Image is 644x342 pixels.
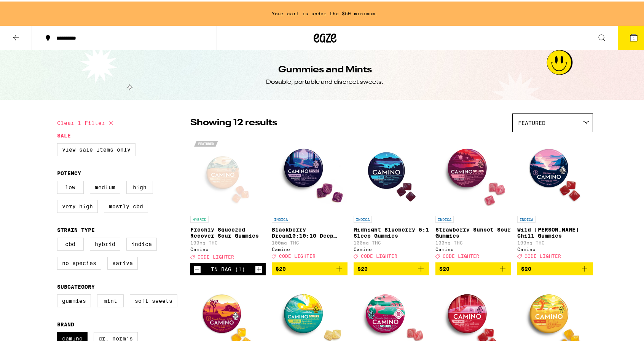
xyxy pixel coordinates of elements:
div: Camino [517,245,593,250]
p: Freshly Squeezed Recover Sour Gummies [190,225,266,237]
img: Camino - Wild Berry Chill Gummies [517,134,593,211]
span: CODE LIGHTER [361,252,397,257]
a: Open page for Freshly Squeezed Recover Sour Gummies from Camino [190,134,266,262]
p: Showing 12 results [190,115,277,128]
button: Clear 1 filter [57,112,116,131]
span: $20 [357,264,368,270]
p: 100mg THC [272,239,348,244]
button: Decrement [193,264,201,272]
span: CODE LIGHTER [198,253,234,258]
label: Soft Sweets [130,293,177,306]
label: Hybrid [90,236,120,249]
span: CODE LIGHTER [524,252,561,257]
p: INDICA [435,214,454,221]
legend: Strain Type [57,225,95,232]
a: Open page for Blackberry Dream10:10:10 Deep Sleep Gummies from Camino [272,134,348,261]
p: Blackberry Dream10:10:10 Deep Sleep Gummies [272,225,348,237]
p: INDICA [354,214,372,221]
label: Mostly CBD [104,198,148,211]
button: Add to bag [272,261,348,274]
label: No Species [57,255,101,268]
span: $20 [521,264,531,270]
legend: Subcategory [57,282,95,288]
p: HYBRID [190,214,209,221]
div: Camino [354,245,429,250]
a: Open page for Wild Berry Chill Gummies from Camino [517,134,593,261]
span: CODE LIGHTER [443,252,479,257]
span: 1 [633,35,635,39]
button: Increment [255,264,263,272]
p: Strawberry Sunset Sour Gummies [435,225,511,237]
img: Camino - Strawberry Sunset Sour Gummies [435,134,511,211]
span: Help [17,5,33,12]
span: $20 [276,264,286,270]
label: High [126,179,153,192]
a: Open page for Strawberry Sunset Sour Gummies from Camino [435,134,511,261]
div: Camino [190,245,266,250]
p: INDICA [517,214,536,221]
button: Add to bag [517,261,593,274]
span: CODE LIGHTER [279,252,316,257]
label: CBD [57,236,84,249]
label: Medium [90,179,120,192]
span: $20 [439,264,450,270]
p: 100mg THC [517,239,593,244]
p: 100mg THC [190,239,266,244]
div: In Bag (1) [211,265,245,271]
img: Camino - Blackberry Dream10:10:10 Deep Sleep Gummies [272,134,348,211]
label: Mint [97,293,124,306]
label: Gummies [57,293,91,306]
div: Dosable, portable and discreet sweets. [266,77,384,85]
legend: Potency [57,169,81,175]
label: View Sale Items Only [57,142,135,155]
label: Sativa [107,255,138,268]
label: Very High [57,198,98,211]
legend: Sale [57,131,71,137]
p: INDICA [272,214,290,221]
span: Featured [518,118,545,125]
button: Add to bag [435,261,511,274]
div: Camino [435,245,511,250]
label: Indica [126,236,157,249]
a: Open page for Midnight Blueberry 5:1 Sleep Gummies from Camino [354,134,429,261]
div: Camino [272,245,348,250]
p: 100mg THC [435,239,511,244]
p: 100mg THC [354,239,429,244]
img: Camino - Midnight Blueberry 5:1 Sleep Gummies [354,134,429,211]
p: Midnight Blueberry 5:1 Sleep Gummies [354,225,429,237]
legend: Brand [57,320,74,326]
p: Wild [PERSON_NAME] Chill Gummies [517,225,593,237]
h1: Gummies and Mints [278,62,372,75]
button: Add to bag [354,261,429,274]
label: Low [57,179,84,192]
